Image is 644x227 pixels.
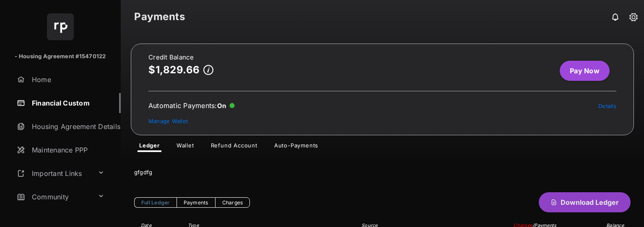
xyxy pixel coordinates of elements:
span: Download Ledger [561,198,619,206]
a: Ledger [132,142,166,152]
h2: Credit Balance [148,54,213,61]
strong: Payments [134,12,185,22]
div: Automatic Payments : [148,101,235,110]
button: Download Ledger [539,192,631,212]
a: Community [13,187,94,207]
p: - Housing Agreement #15470122 [15,52,106,61]
a: Auto-Payments [267,142,325,152]
img: svg+xml;base64,PHN2ZyB4bWxucz0iaHR0cDovL3d3dy53My5vcmcvMjAwMC9zdmciIHdpZHRoPSI2NCIgaGVpZ2h0PSI2NC... [47,13,74,40]
a: Refund Account [204,142,264,152]
span: On [217,102,226,110]
a: Housing Agreement Details [13,116,121,137]
a: Home [13,70,121,90]
a: Full Ledger [134,197,177,208]
p: $1,829.66 [148,64,200,75]
a: Financial Custom [13,93,121,113]
a: Details [598,103,616,109]
a: Manage Wallet [148,118,188,124]
a: Maintenance PPP [13,140,121,160]
div: gfgdfg [134,162,631,182]
a: Wallet [170,142,201,152]
a: Important Links [13,163,94,183]
a: Payments [177,197,215,208]
a: Charges [215,197,250,208]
